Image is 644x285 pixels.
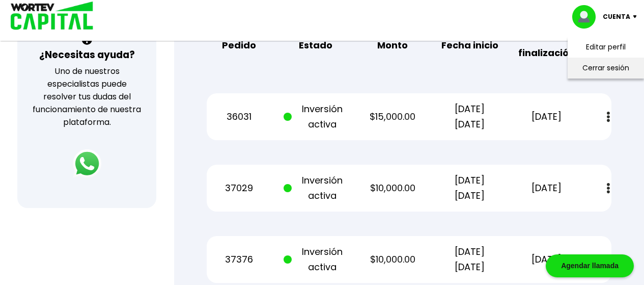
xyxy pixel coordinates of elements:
p: [DATE] [514,109,579,124]
p: [DATE] [514,180,579,196]
p: Inversión activa [284,101,348,132]
a: Editar perfil [586,42,626,53]
img: profile-image [572,5,603,29]
p: $10,000.00 [360,252,425,267]
p: Inversión activa [284,173,348,203]
p: [DATE] [DATE] [437,101,502,132]
p: $15,000.00 [360,109,425,124]
b: Fecha inicio [441,38,498,53]
p: Inversión activa [284,244,348,275]
p: 37029 [207,180,271,196]
b: Pedido [222,38,256,53]
b: Monto [377,38,408,53]
div: Agendar llamada [546,254,634,277]
img: logos_whatsapp-icon.242b2217.svg [73,149,101,178]
p: Cuenta [603,9,630,24]
p: $10,000.00 [360,180,425,196]
h3: ¿Necesitas ayuda? [39,47,135,62]
p: [DATE] [514,252,579,267]
p: [DATE] [DATE] [437,244,502,275]
b: Estado [299,38,332,53]
p: Uno de nuestros especialistas puede resolver tus dudas del funcionamiento de nuestra plataforma. [31,65,143,128]
img: icon-down [630,15,644,18]
p: [DATE] [DATE] [437,173,502,203]
p: 36031 [207,109,271,124]
b: Fecha finalización [514,30,579,61]
p: 37376 [207,252,271,267]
